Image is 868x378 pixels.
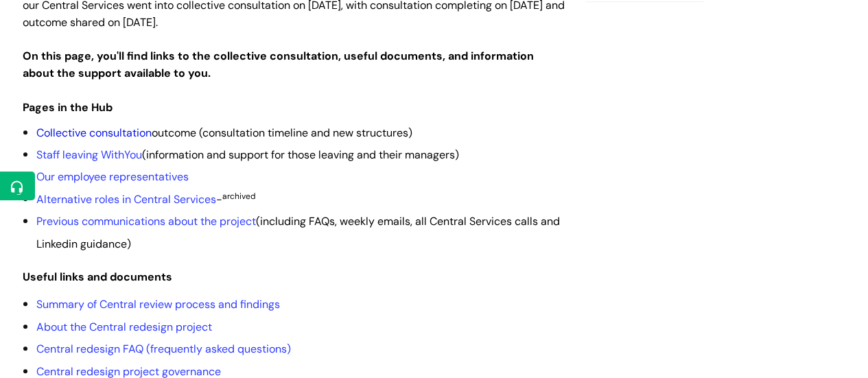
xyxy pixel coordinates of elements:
[36,169,189,184] a: Our employee representatives
[36,147,459,162] span: (information and support for those leaving and their managers)
[36,297,280,311] a: Summary of Central review process and findings
[36,192,216,206] a: Alternative roles in Central Services
[23,100,113,115] strong: Pages in the Hub
[36,320,212,334] a: About the Central redesign project
[23,49,534,80] strong: On this page, you'll find links to the collective consultation, useful documents, and information...
[23,270,172,284] strong: Useful links and documents
[36,192,256,206] span: -
[36,214,256,228] a: Previous communications about the project
[222,191,256,202] sup: archived
[36,342,291,356] a: Central redesign FAQ (frequently asked questions)
[36,126,152,140] a: Collective consultation
[36,147,142,162] a: Staff leaving WithYou
[36,214,560,250] span: (including FAQs, weekly emails, all Central Services calls and Linkedin guidance)
[36,126,412,140] span: outcome (consultation timeline and new structures)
